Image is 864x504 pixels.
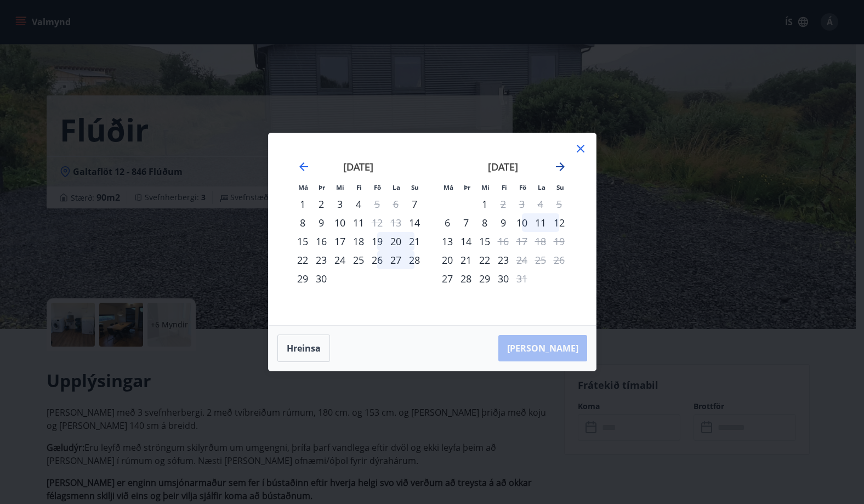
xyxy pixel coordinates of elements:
[494,269,513,288] td: Choose fimmtudagur, 30. október 2025 as your check-in date. It’s available.
[349,251,368,269] td: Choose fimmtudagur, 25. september 2025 as your check-in date. It’s available.
[386,232,405,251] div: 20
[405,195,424,213] div: Aðeins innritun í boði
[277,335,330,362] button: Hreinsa
[519,183,526,191] small: Fö
[464,183,470,191] small: Þr
[457,251,475,269] div: 21
[457,269,475,288] div: 28
[368,232,386,251] div: 19
[475,269,494,288] div: 29
[368,251,386,269] div: 26
[405,251,424,269] td: Choose sunnudagur, 28. september 2025 as your check-in date. It’s available.
[282,146,583,312] div: Calendar
[494,251,513,269] div: 23
[386,232,405,251] td: Choose laugardagur, 20. september 2025 as your check-in date. It’s available.
[386,195,405,213] td: Not available. laugardagur, 6. september 2025
[550,213,569,232] td: Choose sunnudagur, 12. október 2025 as your check-in date. It’s available.
[312,232,331,251] div: 16
[312,232,331,251] td: Choose þriðjudagur, 16. september 2025 as your check-in date. It’s available.
[494,213,513,232] div: 9
[293,195,312,213] td: Choose mánudagur, 1. september 2025 as your check-in date. It’s available.
[331,195,349,213] div: 3
[513,195,531,213] td: Not available. föstudagur, 3. október 2025
[457,213,475,232] td: Choose þriðjudagur, 7. október 2025 as your check-in date. It’s available.
[475,251,494,269] td: Choose miðvikudagur, 22. október 2025 as your check-in date. It’s available.
[405,232,424,251] div: 21
[331,232,349,251] td: Choose miðvikudagur, 17. september 2025 as your check-in date. It’s available.
[293,195,312,213] div: 1
[374,183,381,191] small: Fö
[475,213,494,232] div: 8
[438,269,457,288] div: Aðeins innritun í boði
[331,213,349,232] div: 10
[550,232,569,251] td: Not available. sunnudagur, 19. október 2025
[488,160,518,173] strong: [DATE]
[343,160,373,173] strong: [DATE]
[405,213,424,232] div: Aðeins innritun í boði
[331,251,349,269] div: 24
[438,251,457,269] td: Choose mánudagur, 20. október 2025 as your check-in date. It’s available.
[513,269,531,288] div: Aðeins útritun í boði
[405,195,424,213] td: Choose sunnudagur, 7. september 2025 as your check-in date. It’s available.
[475,269,494,288] td: Choose miðvikudagur, 29. október 2025 as your check-in date. It’s available.
[494,213,513,232] td: Choose fimmtudagur, 9. október 2025 as your check-in date. It’s available.
[411,183,419,191] small: Su
[538,183,545,191] small: La
[513,269,531,288] td: Not available. föstudagur, 31. október 2025
[386,213,405,232] td: Not available. laugardagur, 13. september 2025
[349,195,368,213] div: 4
[475,195,494,213] div: 1
[293,269,312,288] td: Choose mánudagur, 29. september 2025 as your check-in date. It’s available.
[494,195,513,213] td: Not available. fimmtudagur, 2. október 2025
[475,195,494,213] td: Choose miðvikudagur, 1. október 2025 as your check-in date. It’s available.
[457,232,475,251] td: Choose þriðjudagur, 14. október 2025 as your check-in date. It’s available.
[349,232,368,251] td: Choose fimmtudagur, 18. september 2025 as your check-in date. It’s available.
[368,213,386,232] td: Not available. föstudagur, 12. september 2025
[438,251,457,269] div: Aðeins innritun í boði
[531,213,550,232] div: 11
[293,232,312,251] td: Choose mánudagur, 15. september 2025 as your check-in date. It’s available.
[368,195,386,213] td: Not available. föstudagur, 5. september 2025
[349,213,368,232] div: 11
[349,232,368,251] div: 18
[368,232,386,251] td: Choose föstudagur, 19. september 2025 as your check-in date. It’s available.
[550,251,569,269] td: Not available. sunnudagur, 26. október 2025
[368,251,386,269] td: Choose föstudagur, 26. september 2025 as your check-in date. It’s available.
[513,251,531,269] td: Not available. föstudagur, 24. október 2025
[368,213,386,232] div: Aðeins útritun í boði
[554,160,567,173] div: Move forward to switch to the next month.
[331,232,349,251] div: 17
[293,251,312,269] div: 22
[312,213,331,232] td: Choose þriðjudagur, 9. september 2025 as your check-in date. It’s available.
[457,269,475,288] td: Choose þriðjudagur, 28. október 2025 as your check-in date. It’s available.
[531,213,550,232] td: Choose laugardagur, 11. október 2025 as your check-in date. It’s available.
[336,183,344,191] small: Mi
[531,232,550,251] td: Not available. laugardagur, 18. október 2025
[293,213,312,232] div: 8
[513,213,531,232] td: Choose föstudagur, 10. október 2025 as your check-in date. It’s available.
[457,232,475,251] div: 14
[405,251,424,269] div: 28
[349,213,368,232] td: Choose fimmtudagur, 11. september 2025 as your check-in date. It’s available.
[438,232,457,251] div: 13
[494,251,513,269] td: Choose fimmtudagur, 23. október 2025 as your check-in date. It’s available.
[438,269,457,288] td: Choose mánudagur, 27. október 2025 as your check-in date. It’s available.
[481,183,490,191] small: Mi
[494,232,513,251] div: Aðeins útritun í boði
[349,251,368,269] div: 25
[475,232,494,251] td: Choose miðvikudagur, 15. október 2025 as your check-in date. It’s available.
[356,183,362,191] small: Fi
[405,232,424,251] td: Choose sunnudagur, 21. september 2025 as your check-in date. It’s available.
[331,213,349,232] td: Choose miðvikudagur, 10. september 2025 as your check-in date. It’s available.
[438,213,457,232] div: Aðeins innritun í boði
[531,251,550,269] td: Not available. laugardagur, 25. október 2025
[475,213,494,232] td: Choose miðvikudagur, 8. október 2025 as your check-in date. It’s available.
[312,251,331,269] td: Choose þriðjudagur, 23. september 2025 as your check-in date. It’s available.
[312,269,331,288] td: Choose þriðjudagur, 30. september 2025 as your check-in date. It’s available.
[457,251,475,269] td: Choose þriðjudagur, 21. október 2025 as your check-in date. It’s available.
[502,183,507,191] small: Fi
[293,213,312,232] td: Choose mánudagur, 8. september 2025 as your check-in date. It’s available.
[386,251,405,269] div: 27
[293,232,312,251] div: 15
[298,183,308,191] small: Má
